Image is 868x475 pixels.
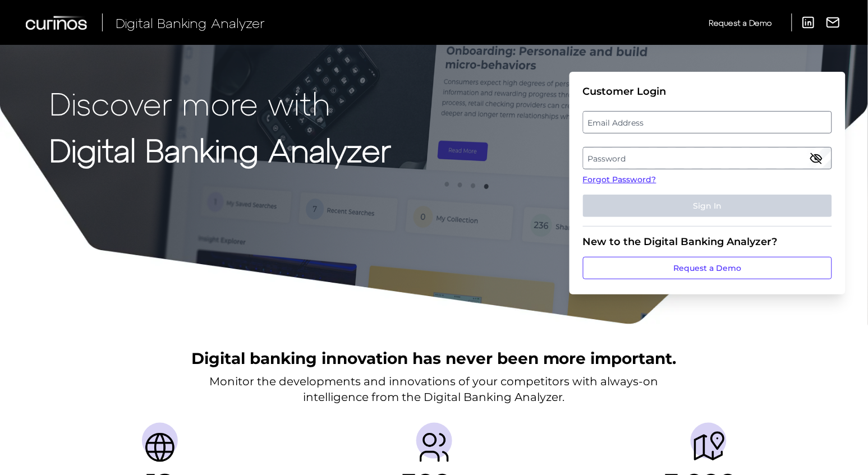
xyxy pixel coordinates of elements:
p: Discover more with [49,85,391,121]
a: Forgot Password? [583,174,832,186]
a: Request a Demo [709,13,772,32]
img: Countries [142,430,178,465]
span: Digital Banking Analyzer [116,15,265,31]
div: Customer Login [583,85,832,98]
img: Providers [416,430,452,465]
button: Sign In [583,195,832,217]
span: Request a Demo [709,18,772,27]
h2: Digital banking innovation has never been more important. [191,348,677,369]
img: Curinos [26,16,89,30]
p: Monitor the developments and innovations of your competitors with always-on intelligence from the... [210,373,659,405]
label: Email Address [584,112,831,132]
div: New to the Digital Banking Analyzer? [583,236,832,248]
strong: Digital Banking Analyzer [49,131,391,168]
label: Password [584,148,831,168]
a: Request a Demo [583,257,832,279]
img: Journeys [691,430,727,465]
